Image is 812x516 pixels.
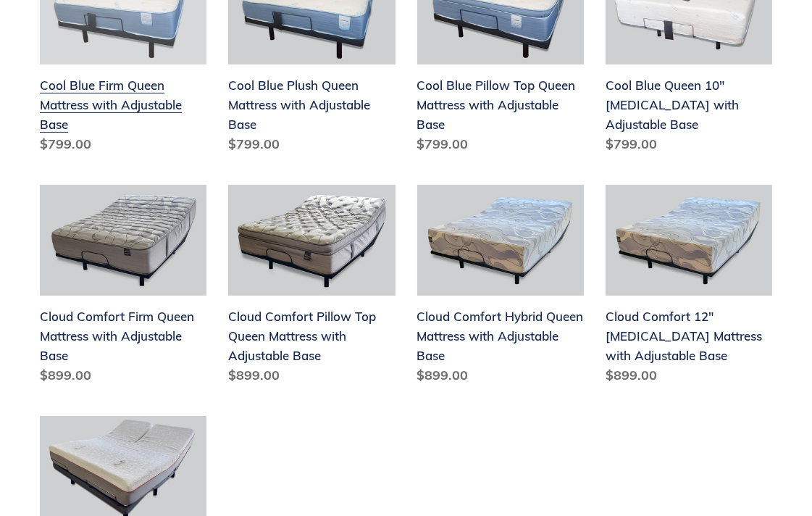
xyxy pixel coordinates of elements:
[606,185,772,391] a: Cloud Comfort 12" Memory Foam Mattress with Adjustable Base
[40,185,206,391] a: Cloud Comfort Firm Queen Mattress with Adjustable Base
[228,185,395,391] a: Cloud Comfort Pillow Top Queen Mattress with Adjustable Base
[417,185,584,391] a: Cloud Comfort Hybrid Queen Mattress with Adjustable Base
